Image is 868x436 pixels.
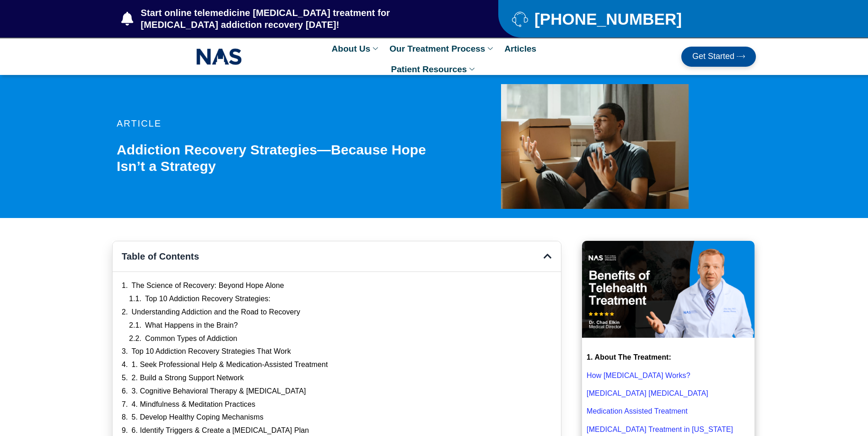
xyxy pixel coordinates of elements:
[117,142,439,175] h1: Addiction Recovery Strategies—Because Hope Isn’t a Strategy
[132,426,309,436] a: 6. Identify Triggers & Create a [MEDICAL_DATA] Plan
[692,52,734,61] span: Get Started
[587,353,671,361] strong: 1. About The Treatment:
[587,389,708,397] a: [MEDICAL_DATA] [MEDICAL_DATA]
[387,59,482,80] a: Patient Resources
[139,7,462,31] span: Start online telemedicine [MEDICAL_DATA] treatment for [MEDICAL_DATA] addiction recovery [DATE]!
[132,360,328,370] a: 1. Seek Professional Help & Medication-Assisted Treatment
[500,38,541,59] a: Articles
[196,46,242,67] img: NAS_email_signature-removebg-preview.png
[587,407,688,415] a: Medication Assisted Treatment
[582,241,755,338] img: Benefits of Telehealth Suboxone Treatment that you should know
[681,47,756,67] a: Get Started
[544,252,552,261] div: Close table of contents
[132,413,264,422] a: 5. Develop Healthy Coping Mechanisms
[385,38,500,59] a: Our Treatment Process
[132,400,256,409] a: 4. Mindfulness & Meditation Practices
[121,7,462,31] a: Start online telemedicine [MEDICAL_DATA] treatment for [MEDICAL_DATA] addiction recovery [DATE]!
[587,372,690,379] a: How [MEDICAL_DATA] Works?
[132,308,301,317] a: Understanding Addiction and the Road to Recovery
[587,425,733,433] a: [MEDICAL_DATA] Treatment in [US_STATE]
[132,373,244,383] a: 2. Build a Strong Support Network
[132,281,284,291] a: The Science of Recovery: Beyond Hope Alone
[532,13,682,25] span: [PHONE_NUMBER]
[501,84,689,209] img: Guy in black shirt, meditating on the floor
[512,11,733,27] a: [PHONE_NUMBER]
[132,347,291,356] a: Top 10 Addiction Recovery Strategies That Work
[122,250,544,262] h4: Table of Contents
[117,119,439,128] p: article
[327,38,385,59] a: About Us
[145,294,270,304] a: Top 10 Addiction Recovery Strategies:
[145,321,238,330] a: What Happens in the Brain?
[145,334,237,344] a: Common Types of Addiction
[132,387,306,396] a: 3. Cognitive Behavioral Therapy & [MEDICAL_DATA]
